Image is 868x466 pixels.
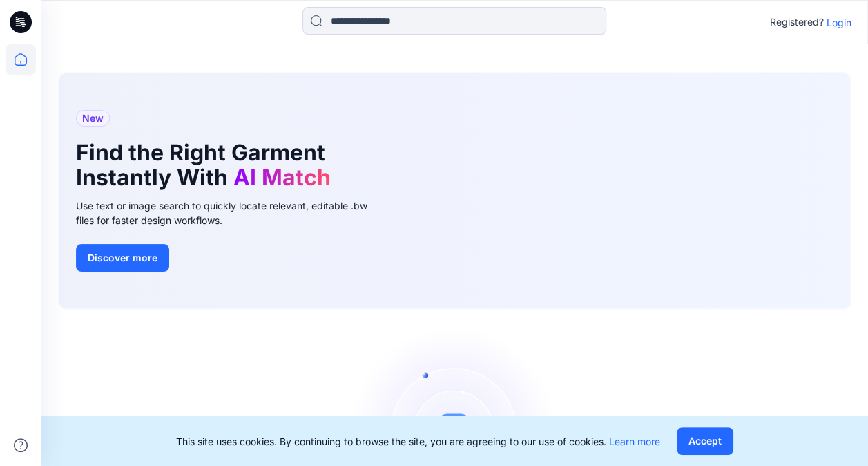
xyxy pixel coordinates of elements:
[76,244,169,272] button: Discover more
[76,198,387,227] div: Use text or image search to quickly locate relevant, editable .bw files for faster design workflows.
[233,164,331,191] span: AI Match
[76,140,366,190] h1: Find the Right Garment Instantly With
[677,427,733,455] button: Accept
[827,15,851,30] p: Login
[770,14,824,30] p: Registered?
[82,110,104,127] span: New
[609,436,660,447] a: Learn more
[176,434,660,449] p: This site uses cookies. By continuing to browse the site, you are agreeing to our use of cookies.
